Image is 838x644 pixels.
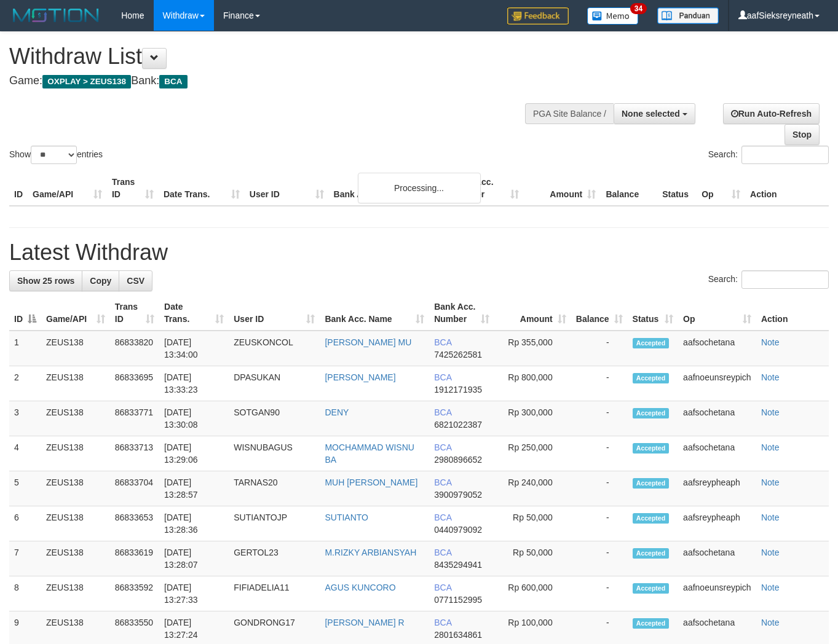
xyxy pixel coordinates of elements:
a: Run Auto-Refresh [723,103,820,124]
td: Rp 600,000 [494,576,571,611]
th: ID: activate to sort column descending [9,296,41,331]
th: Trans ID [107,171,159,206]
td: 86833713 [110,436,159,471]
td: TARNAS20 [229,471,320,506]
a: M.RIZKY ARBIANSYAH [325,548,416,557]
td: 86833771 [110,401,159,436]
label: Search: [708,146,829,164]
a: Note [761,548,780,557]
a: CSV [119,270,152,291]
td: 5 [9,471,41,506]
td: 6 [9,506,41,541]
span: BCA [434,442,451,452]
span: Copy 8435294941 to clipboard [434,560,482,570]
a: MOCHAMMAD WISNU BA [325,442,414,465]
td: ZEUS138 [41,401,110,436]
a: Note [761,442,780,452]
td: ZEUS138 [41,576,110,611]
td: [DATE] 13:28:57 [159,471,229,506]
th: Status [657,171,697,206]
span: Accepted [633,443,670,454]
td: WISNUBAGUS [229,436,320,471]
span: Accepted [633,548,670,559]
span: Copy 1912171935 to clipboard [434,385,482,395]
span: BCA [434,512,451,522]
td: ZEUS138 [41,541,110,576]
div: PGA Site Balance / [525,103,614,124]
th: User ID [245,171,329,206]
td: Rp 250,000 [494,436,571,471]
td: [DATE] 13:30:08 [159,401,229,436]
img: Button%20Memo.svg [587,7,639,25]
td: ZEUS138 [41,471,110,506]
span: Accepted [633,338,670,348]
label: Show entries [9,146,103,164]
td: ZEUSKONCOL [229,331,320,366]
td: [DATE] 13:33:23 [159,366,229,401]
td: - [571,436,628,471]
th: Game/API [28,171,107,206]
span: Copy 7425262581 to clipboard [434,350,482,359]
span: Accepted [633,478,670,489]
td: 2 [9,366,41,401]
td: Rp 50,000 [494,541,571,576]
a: Note [761,477,780,487]
th: Action [745,171,829,206]
td: 86833653 [110,506,159,541]
span: Copy 3900979052 to clipboard [434,490,482,500]
th: Status: activate to sort column ascending [628,296,679,331]
td: aafsreypheaph [678,471,756,506]
td: aafnoeunsreypich [678,576,756,611]
td: - [571,331,628,366]
a: Note [761,407,780,417]
a: [PERSON_NAME] [325,372,395,382]
a: Stop [785,124,820,145]
th: Trans ID: activate to sort column ascending [110,296,159,331]
span: Accepted [633,618,670,629]
span: Show 25 rows [17,276,74,286]
td: [DATE] 13:27:33 [159,576,229,611]
td: GERTOL23 [229,541,320,576]
span: None selected [622,109,680,119]
input: Search: [741,146,829,164]
span: BCA [434,477,451,487]
td: Rp 240,000 [494,471,571,506]
div: Processing... [358,173,481,203]
input: Search: [741,270,829,289]
td: 86833619 [110,541,159,576]
button: None selected [614,103,695,124]
span: Accepted [633,513,670,524]
img: MOTION_logo.png [9,6,103,25]
h1: Latest Withdraw [9,240,829,265]
span: BCA [434,618,451,627]
td: Rp 355,000 [494,331,571,366]
h1: Withdraw List [9,44,547,69]
a: Show 25 rows [9,270,82,291]
td: 7 [9,541,41,576]
th: User ID: activate to sort column ascending [229,296,320,331]
td: 4 [9,436,41,471]
th: Bank Acc. Name [329,171,448,206]
a: DENY [325,407,349,417]
span: Copy [90,276,111,286]
td: [DATE] 13:28:07 [159,541,229,576]
span: Copy 2980896652 to clipboard [434,455,482,465]
td: SUTIANTOJP [229,506,320,541]
th: Balance: activate to sort column ascending [571,296,628,331]
td: ZEUS138 [41,436,110,471]
td: FIFIADELIA11 [229,576,320,611]
span: Accepted [633,583,670,594]
th: Amount: activate to sort column ascending [494,296,571,331]
td: DPASUKAN [229,366,320,401]
span: Copy 6821022387 to clipboard [434,420,482,430]
th: ID [9,171,28,206]
a: MUH [PERSON_NAME] [325,477,417,487]
span: CSV [127,276,144,286]
td: - [571,506,628,541]
span: BCA [434,337,451,347]
td: Rp 300,000 [494,401,571,436]
td: - [571,541,628,576]
a: [PERSON_NAME] MU [325,337,411,347]
td: Rp 800,000 [494,366,571,401]
th: Date Trans.: activate to sort column ascending [159,296,229,331]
